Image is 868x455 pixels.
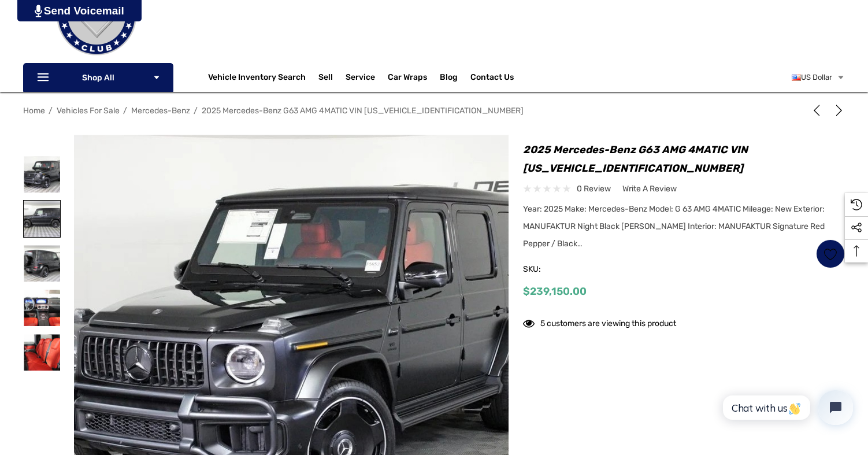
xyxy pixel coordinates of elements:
iframe: Tidio Chat [710,380,863,435]
a: 2025 Mercedes-Benz G63 AMG 4MATIC VIN [US_VEHICLE_IDENTIFICATION_NUMBER] [202,106,524,116]
a: Vehicles For Sale [57,106,120,116]
a: USD [792,66,845,89]
a: Car Wraps [388,66,440,89]
span: Sell [318,72,333,85]
svg: Recently Viewed [851,199,862,210]
img: For Sale 2025 Mercedes-Benz G63 AMG 4MATIC VIN W1NWH5AB2SX031723 [24,245,60,282]
span: Car Wraps [388,72,427,85]
a: Previous [811,105,827,116]
nav: Breadcrumb [23,101,845,121]
a: Sell [318,66,346,89]
svg: Icon Line [36,71,53,84]
a: Vehicle Inventory Search [208,72,306,85]
span: $239,150.00 [523,285,587,298]
a: Mercedes-Benz [131,106,190,116]
svg: Social Media [851,222,862,234]
img: For Sale 2025 Mercedes-Benz G63 AMG 4MATIC VIN W1NWH5AB2SX031723 [24,290,60,326]
span: 0 review [577,182,611,196]
svg: Top [845,245,868,257]
span: Write a Review [622,184,677,194]
a: Service [346,72,375,85]
img: For Sale 2025 Mercedes-Benz G63 AMG 4MATIC VIN W1NWH5AB2SX031723 [24,334,60,371]
a: Next [829,105,845,116]
a: Home [23,106,45,116]
div: 5 customers are viewing this product [523,313,676,331]
a: Blog [440,72,458,85]
h1: 2025 Mercedes-Benz G63 AMG 4MATIC VIN [US_VEHICLE_IDENTIFICATION_NUMBER] [523,140,845,177]
span: Year: 2025 Make: Mercedes-Benz Model: G 63 AMG 4MATIC Mileage: New Exterior: MANUFAKTUR Night Bla... [523,204,825,249]
a: Wish List [816,239,845,268]
svg: Wish List [824,247,837,261]
img: For Sale 2025 Mercedes-Benz G63 AMG 4MATIC VIN W1NWH5AB2SX031723 [24,201,60,237]
a: Write a Review [622,182,677,196]
span: SKU: [523,261,581,278]
a: Contact Us [470,72,514,85]
p: Shop All [23,63,173,92]
svg: Icon Arrow Down [153,73,161,82]
img: For Sale 2025 Mercedes-Benz G63 AMG 4MATIC VIN W1NWH5AB2SX031723 [24,156,60,193]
